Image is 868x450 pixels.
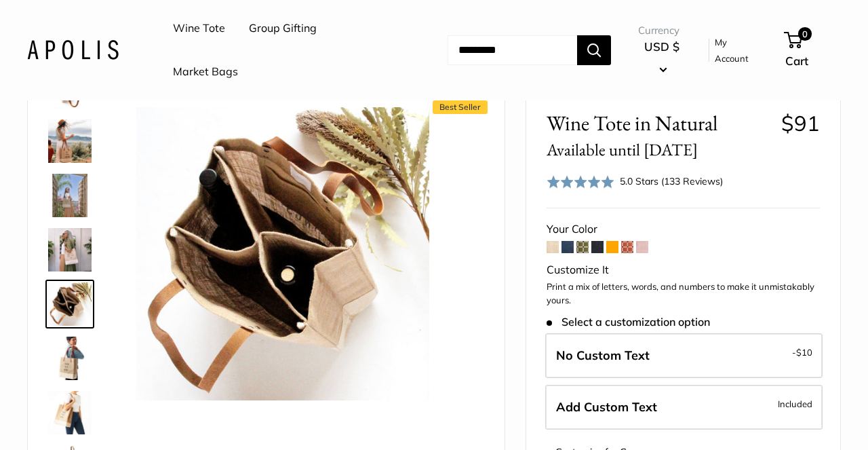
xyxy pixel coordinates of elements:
img: Wine Tote in Natural [48,228,92,271]
span: Included [778,396,812,412]
img: Wine Tote in Natural [48,174,92,217]
a: description_Versatile and chic, perfect to take anywhere. [45,334,94,383]
span: Currency [638,21,686,40]
div: Your Color [547,219,820,240]
button: Search [577,35,611,65]
span: - [792,344,812,360]
span: 0 [797,27,811,41]
span: $91 [781,110,820,136]
a: Group Gifting [249,18,317,39]
button: USD $ [638,36,686,79]
span: No Custom Text [556,348,650,363]
img: Wine Tote in Natural [48,282,92,326]
div: 5.0 Stars (133 Reviews) [620,174,723,189]
a: My Account [715,34,761,67]
small: Available until [DATE] [547,138,698,160]
span: Wine Tote in Natural [547,111,771,161]
img: description_Versatile and chic, perfect to take anywhere. [48,337,92,380]
a: Market Bags [173,62,238,82]
span: USD $ [644,39,679,54]
a: Wine Tote in Natural [45,171,94,220]
label: Add Custom Text [545,385,823,430]
img: Apolis [27,40,119,60]
a: Wine Tote in Natural [45,280,94,329]
a: Wine Tote in Natural [45,225,94,274]
label: Leave Blank [545,333,823,378]
span: $10 [796,347,812,358]
img: Wine Tote in Natural [48,119,92,163]
span: Best Seller [433,100,488,114]
div: Customize It [547,260,820,280]
a: Wine Tote in Natural [45,117,94,166]
div: 5.0 Stars (133 Reviews) [547,172,723,191]
img: Wine Tote in Natural [48,391,92,434]
p: Print a mix of letters, words, and numbers to make it unmistakably yours. [547,280,820,307]
input: Search... [448,35,577,65]
a: Wine Tote in Natural [45,388,94,437]
span: Cart [785,54,808,68]
span: Add Custom Text [556,399,657,415]
iframe: Sign Up via Text for Offers [11,398,145,439]
a: 0 Cart [785,29,841,72]
img: Wine Tote in Natural [136,107,429,400]
a: Wine Tote [173,18,225,39]
span: Select a customization option [547,316,710,329]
